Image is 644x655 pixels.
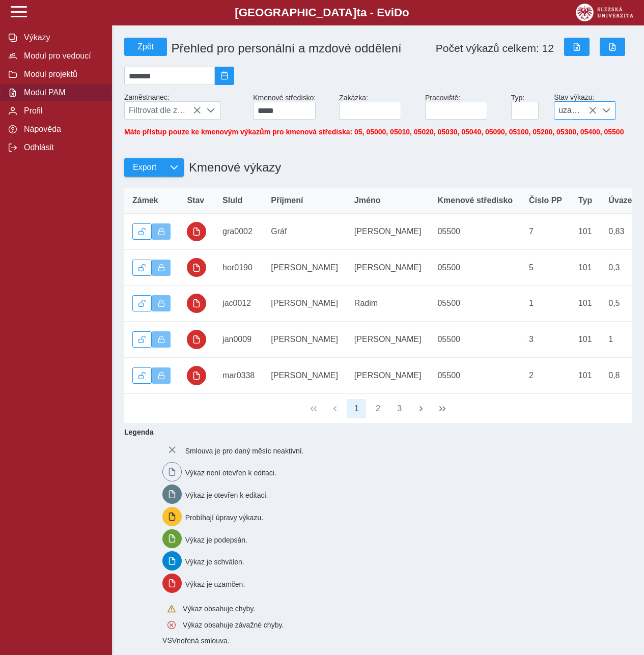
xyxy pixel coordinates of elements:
button: uzamčeno [187,366,206,385]
button: Zpět [124,38,167,56]
td: [PERSON_NAME] [346,214,430,250]
button: Výkaz uzamčen. [152,331,171,348]
button: uzamčeno [187,294,206,313]
span: Kmenové středisko [437,196,513,205]
div: Typ: [507,90,550,124]
button: 2025/08 [215,67,234,85]
span: Výkaz je schválen. [185,558,244,566]
span: Modul projektů [21,70,103,79]
td: 05500 [429,214,521,250]
td: 101 [570,322,600,358]
td: 05500 [429,249,521,286]
button: 2 [369,399,388,418]
button: Výkaz uzamčen. [152,367,171,384]
span: o [402,6,409,19]
td: hor0190 [214,249,263,286]
td: 05500 [429,286,521,322]
span: Úvazek [608,196,636,205]
button: Export do Excelu [564,38,590,56]
span: Probíhají úpravy výkazu. [185,513,263,521]
td: 1 [521,286,570,322]
span: Výkaz není otevřen k editaci. [185,469,276,477]
span: Počet výkazů celkem: 12 [436,42,554,54]
td: Radim [346,286,430,322]
td: 05500 [429,322,521,358]
button: uzamčeno [187,222,206,241]
button: Odemknout výkaz. [132,331,152,348]
span: Jméno [354,196,381,205]
button: Výkaz uzamčen. [152,295,171,311]
button: 1 [347,399,366,418]
td: 2 [521,357,570,393]
b: [GEOGRAPHIC_DATA] a - Evi [31,6,613,19]
button: Výkaz uzamčen. [152,260,171,276]
td: 05500 [429,357,521,393]
span: Smlouva vnořená do kmene [162,636,172,644]
td: 101 [570,286,600,322]
td: 101 [570,357,600,393]
h1: Kmenové výkazy [184,155,281,180]
span: Odhlásit [21,143,103,152]
span: Máte přístup pouze ke kmenovým výkazům pro kmenová střediska: 05, 05000, 05010, 05020, 05030, 050... [124,128,624,136]
span: Stav [187,196,204,205]
td: 7 [521,214,570,250]
td: Gráf [263,214,346,250]
td: [PERSON_NAME] [346,322,430,358]
button: uzamčeno [187,330,206,349]
button: Výkaz uzamčen. [152,223,171,240]
span: uzamčen [554,102,597,119]
span: Export [133,163,156,172]
td: [PERSON_NAME] [263,322,346,358]
span: Číslo PP [529,196,562,205]
span: Výkaz je uzamčen. [185,580,245,588]
td: mar0338 [214,357,263,393]
span: Typ [578,196,592,205]
span: Filtrovat dle zaměstnance [125,102,201,119]
span: Výkaz obsahuje chyby. [183,605,255,613]
span: t [356,6,360,19]
td: gra0002 [214,214,263,250]
span: Výkaz je podepsán. [185,535,247,544]
button: 3 [390,399,409,418]
td: [PERSON_NAME] [346,357,430,393]
button: Export do PDF [600,38,625,56]
td: [PERSON_NAME] [346,249,430,286]
h1: Přehled pro personální a mzdové oddělení [167,37,425,60]
td: jac0012 [214,286,263,322]
div: Pracoviště: [421,90,507,124]
button: uzamčeno [187,258,206,277]
span: Příjmení [271,196,303,205]
span: D [394,6,402,19]
td: 3 [521,322,570,358]
span: Zámek [132,196,158,205]
span: Zpět [129,42,162,51]
td: 101 [570,214,600,250]
div: Stav výkazu: [550,89,636,124]
button: Odemknout výkaz. [132,223,152,240]
span: Výkaz je otevřen k editaci. [185,491,268,499]
span: Vnořená smlouva. [172,637,230,645]
span: Smlouva je pro daný měsíc neaktivní. [185,446,304,454]
span: Modul PAM [21,88,103,97]
span: SluId [222,196,242,205]
b: Legenda [120,424,628,440]
td: 101 [570,249,600,286]
td: [PERSON_NAME] [263,357,346,393]
span: Výkazy [21,33,103,42]
div: Zakázka: [335,90,421,124]
button: Odemknout výkaz. [132,260,152,276]
span: Výkaz obsahuje závažné chyby. [183,621,284,629]
span: Modul pro vedoucí [21,51,103,61]
img: logo_web_su.png [576,4,633,21]
td: [PERSON_NAME] [263,249,346,286]
button: Odemknout výkaz. [132,367,152,384]
button: Export [124,158,164,177]
div: Zaměstnanec: [120,89,249,124]
span: Nápověda [21,125,103,134]
button: Odemknout výkaz. [132,295,152,311]
td: [PERSON_NAME] [263,286,346,322]
td: 5 [521,249,570,286]
span: Profil [21,106,103,116]
div: Kmenové středisko: [249,90,335,124]
td: jan0009 [214,322,263,358]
